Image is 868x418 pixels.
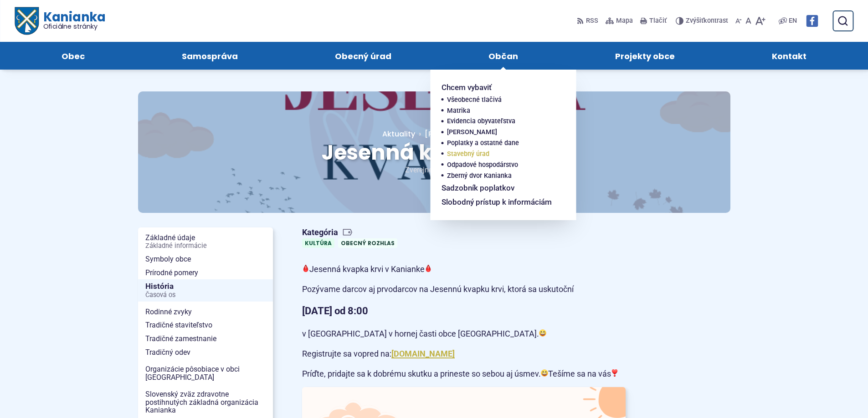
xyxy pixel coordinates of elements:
span: Obec [62,42,85,70]
span: Kontakt [772,42,806,70]
span: Tlačiť [649,17,667,25]
p: Registrujte sa vopred na: [302,347,626,361]
a: Logo Kanianka, prejsť na domovskú stránku. [15,7,105,35]
a: Poplatky a ostatné dane [447,138,555,149]
img: emotikon úsmev [541,369,548,377]
a: EN [787,15,799,26]
a: Matrika [447,106,555,116]
a: Prírodné pomery [138,266,273,280]
span: Samospráva [182,42,238,70]
span: Matrika [447,106,470,116]
a: Odpadové hospodárstvo [447,160,555,171]
span: kontrast [686,17,728,25]
span: Zvýšiť [686,17,704,25]
a: Aktuality [382,129,415,139]
a: Kontakt [733,42,846,70]
span: Organizácie pôsobiace v obci [GEOGRAPHIC_DATA] [145,363,266,384]
span: Časová os [145,292,266,299]
span: [PERSON_NAME] [447,127,497,138]
span: Prírodné pomery [145,266,266,280]
a: [PERSON_NAME] [415,129,486,139]
span: Obecný úrad [335,42,391,70]
span: Základné údaje [145,231,266,252]
a: Zberný dvor Kanianka [447,171,555,181]
a: Mapa [604,11,635,30]
a: Stavebný úrad [447,149,555,160]
a: Základné údajeZákladné informácie [138,231,273,252]
a: Slobodný prístup k informáciám [442,195,555,209]
a: Organizácie pôsobiace v obci [GEOGRAPHIC_DATA] [138,363,273,384]
span: Odpadové hospodárstvo [447,160,518,171]
a: [PERSON_NAME] [447,127,555,138]
button: Zmenšiť veľkosť písma [734,11,744,30]
a: RSS [577,11,600,30]
span: Sadzobník poplatkov [442,181,514,195]
img: piktogram kvapka krvi [425,265,432,272]
a: Obecný rozhlas [338,238,397,248]
span: Kanianka [38,11,105,30]
span: Základné informácie [145,242,266,250]
span: Tradičný odev [145,346,266,359]
span: Symboly obce [145,252,266,266]
a: Evidencia obyvateľstva [447,116,555,127]
button: Tlačiť [638,11,668,30]
a: Tradičné staviteľstvo [138,318,273,332]
button: Zväčšiť veľkosť písma [753,11,767,30]
span: Chcem vybaviť [442,81,492,95]
span: Poplatky a ostatné dane [447,138,519,149]
a: Projekty obce [576,42,714,70]
span: Zberný dvor Kanianka [447,171,512,181]
span: Rodinné zvyky [145,305,266,319]
a: Sadzobník poplatkov [442,181,555,195]
a: HistóriaČasová os [138,279,273,302]
span: História [145,279,266,302]
img: emotikon úsmev [539,329,546,337]
a: Všeobecné tlačivá [447,95,555,106]
p: Pozývame darcov aj prvodarcov na Jesennú kvapku krvi, ktorá sa uskutoční [302,282,626,297]
p: v [GEOGRAPHIC_DATA] v hornej časti obce [GEOGRAPHIC_DATA]. [302,327,626,341]
a: Rodinné zvyky [138,305,273,319]
span: Tradičné zamestnanie [145,332,266,346]
a: Chcem vybaviť [442,81,555,95]
a: Občan [449,42,558,70]
a: Samospráva [142,42,277,70]
strong: [DATE] od 8:00 [302,305,368,317]
span: Stavebný úrad [447,149,489,160]
img: piktogram kvapka krvi [302,265,309,272]
a: Symboly obce [138,252,273,266]
span: [PERSON_NAME] [425,129,486,139]
button: Nastaviť pôvodnú veľkosť písma [744,11,753,30]
span: Slobodný prístup k informáciám [442,195,552,209]
a: Kultúra [302,238,334,248]
img: piktogram srdce ako výkričník [611,369,618,377]
img: Prejsť na domovskú stránku [15,7,38,35]
a: Obecný úrad [295,42,431,70]
a: Tradičný odev [138,346,273,359]
span: Oficiálne stránky [43,23,105,30]
span: RSS [586,15,598,26]
span: Tradičné staviteľstvo [145,318,266,332]
span: Kategória [302,227,401,238]
p: Zverejnené . [167,164,701,176]
span: EN [789,15,797,26]
p: Jesenná kvapka krvi v Kanianke [302,262,626,277]
a: Slovenský zväz zdravotne postihnutých základná organizácia Kanianka [138,388,273,417]
span: Občan [488,42,518,70]
p: Príďte, pridajte sa k dobrému skutku a prineste so sebou aj úsmev. Tešíme sa na vás [302,367,626,381]
button: Zvýšiťkontrast [676,11,730,30]
span: Mapa [616,15,633,26]
span: Projekty obce [615,42,675,70]
a: Obec [22,42,124,70]
a: Tradičné zamestnanie [138,332,273,346]
span: Evidencia obyvateľstva [447,116,515,127]
span: Jesenná kvapka krvi [322,138,547,167]
span: Slovenský zväz zdravotne postihnutých základná organizácia Kanianka [145,388,266,417]
a: [DOMAIN_NAME] [391,349,455,358]
img: Prejsť na Facebook stránku [806,15,818,27]
span: Všeobecné tlačivá [447,95,502,106]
